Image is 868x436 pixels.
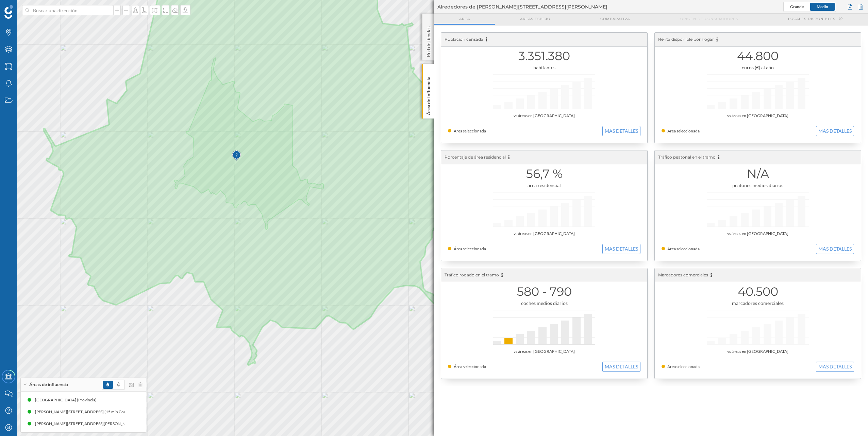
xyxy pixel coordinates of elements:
button: MAS DETALLES [816,362,854,372]
span: Áreas de influencia [29,382,68,388]
div: Marcadores comerciales [655,268,861,282]
span: Medio [817,4,828,9]
img: Marker [232,149,241,162]
div: vs áreas en [GEOGRAPHIC_DATA] [662,348,854,355]
div: peatones medios diarios [662,182,854,189]
h1: 3.351.380 [448,50,640,62]
h1: 580 - 790 [448,285,640,298]
span: Área seleccionada [667,128,700,133]
img: Geoblink Logo [4,5,13,19]
h1: 56,7 % [448,167,640,180]
div: vs áreas en [GEOGRAPHIC_DATA] [662,112,854,119]
span: Comparativa [600,16,630,21]
h1: 44.800 [662,50,854,62]
div: coches medios diarios [448,300,640,307]
h1: N/A [662,167,854,180]
button: MAS DETALLES [816,244,854,254]
span: Área seleccionada [667,246,700,251]
div: área residencial [448,182,640,189]
span: Área seleccionada [454,364,486,369]
div: vs áreas en [GEOGRAPHIC_DATA] [448,112,640,119]
div: [PERSON_NAME][STREET_ADDRESS] (15 min Conduciendo en hora punta) [35,408,173,415]
button: MAS DETALLES [602,362,640,372]
button: MAS DETALLES [602,126,640,136]
div: Tráfico peatonal en el tramo [655,150,861,164]
div: Renta disponible por hogar [655,33,861,47]
div: Porcentaje de área residencial [441,150,647,164]
div: vs áreas en [GEOGRAPHIC_DATA] [662,230,854,237]
button: MAS DETALLES [602,244,640,254]
div: euros (€) al año [662,64,854,71]
div: Tráfico rodado en el tramo [441,268,647,282]
span: Area [459,16,470,21]
div: [PERSON_NAME][STREET_ADDRESS][PERSON_NAME] (30 min Conduciendo en hora punta) [35,420,205,427]
span: Grande [790,4,804,9]
p: Área de influencia [425,74,432,115]
span: Área seleccionada [454,246,486,251]
span: Locales disponibles [788,16,835,21]
span: Origen de consumidores [680,16,738,21]
div: [GEOGRAPHIC_DATA] (Provincia) [35,397,100,403]
p: Red de tiendas [425,24,432,57]
div: habitantes [448,64,640,71]
span: Área seleccionada [667,364,700,369]
span: Alrededores de [PERSON_NAME][STREET_ADDRESS][PERSON_NAME] [437,3,607,10]
div: marcadores comerciales [662,300,854,307]
div: vs áreas en [GEOGRAPHIC_DATA] [448,230,640,237]
div: vs áreas en [GEOGRAPHIC_DATA] [448,348,640,355]
button: MAS DETALLES [816,126,854,136]
span: Áreas espejo [520,16,550,21]
div: Población censada [441,33,647,47]
h1: 40.500 [662,285,854,298]
span: Área seleccionada [454,128,486,133]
